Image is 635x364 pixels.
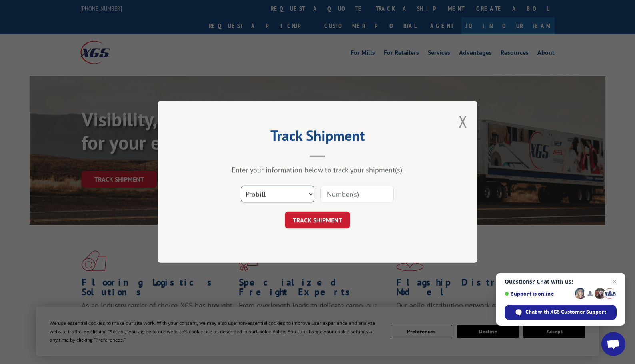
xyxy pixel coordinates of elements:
input: Number(s) [320,186,394,203]
button: TRACK SHIPMENT [285,212,350,229]
span: Support is online [505,291,572,297]
div: Open chat [601,332,625,356]
span: Close chat [610,277,619,286]
div: Enter your information below to track your shipment(s). [198,166,437,175]
span: Questions? Chat with us! [505,278,617,285]
span: Chat with XGS Customer Support [525,308,606,316]
h2: Track Shipment [198,130,437,145]
button: Close modal [459,111,467,132]
div: Chat with XGS Customer Support [505,305,617,320]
